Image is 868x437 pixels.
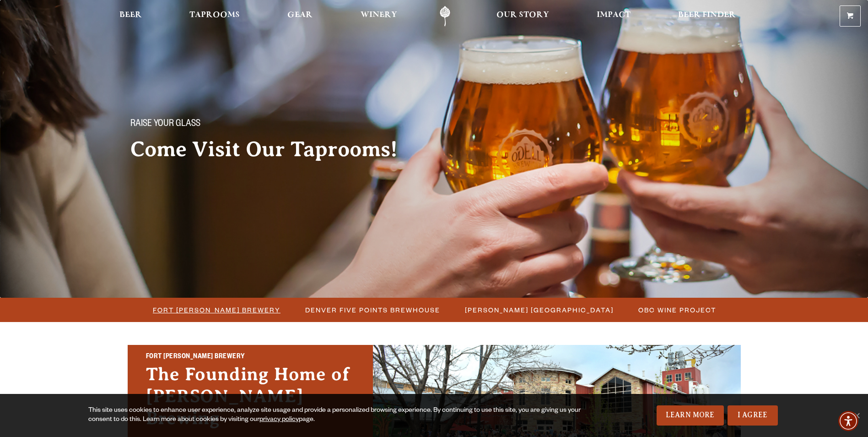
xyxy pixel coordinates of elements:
a: [PERSON_NAME] [GEOGRAPHIC_DATA] [459,303,618,317]
span: Fort [PERSON_NAME] Brewery [153,303,280,317]
a: Beer Finder [672,6,742,27]
span: Beer Finder [678,11,736,19]
span: Winery [361,11,397,19]
a: Fort [PERSON_NAME] Brewery [147,303,285,317]
a: Our Story [491,6,555,27]
h2: Fort [PERSON_NAME] Brewery [146,351,355,363]
a: privacy policy [259,416,299,424]
div: This site uses cookies to enhance user experience, analyze site usage and provide a personalized ... [88,406,582,425]
span: Taprooms [189,11,240,19]
a: OBC Wine Project [633,303,721,317]
a: I Agree [728,405,778,426]
a: Winery [355,6,403,27]
span: [PERSON_NAME] [GEOGRAPHIC_DATA] [465,303,614,317]
span: Our Story [496,11,549,19]
h2: Come Visit Our Taprooms! [130,138,416,161]
a: Gear [281,6,318,27]
span: Impact [597,11,631,19]
span: Raise your glass [130,119,200,131]
a: Denver Five Points Brewhouse [300,303,445,317]
div: Accessibility Menu [838,411,858,431]
span: Beer [119,11,142,19]
span: Gear [287,11,313,19]
a: Taprooms [183,6,246,27]
a: Odell Home [428,6,462,27]
a: Beer [113,6,148,27]
span: Denver Five Points Brewhouse [305,303,440,317]
a: Learn More [657,405,724,426]
a: Impact [591,6,636,27]
span: OBC Wine Project [638,303,716,317]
